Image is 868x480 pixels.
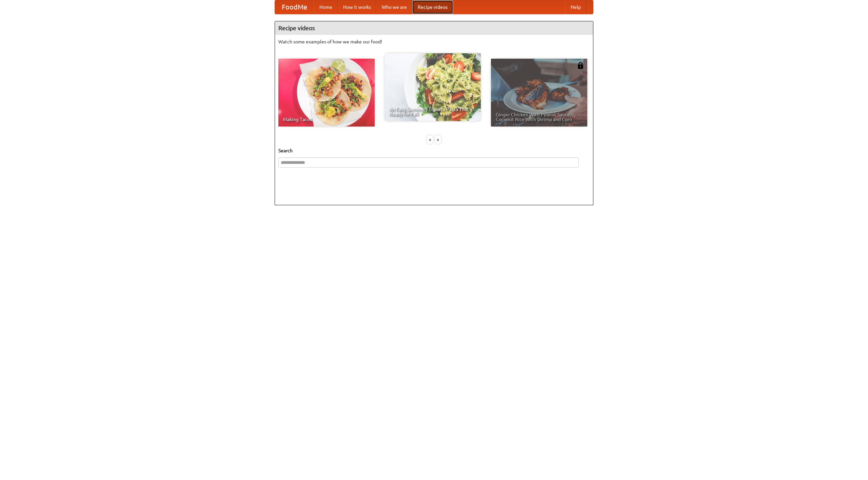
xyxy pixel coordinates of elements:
img: 483408.png [577,62,584,69]
div: « [427,135,433,144]
a: Making Tacos [278,59,375,127]
h5: Search [278,147,590,154]
div: » [435,135,441,144]
a: An Easy, Summery Tomato Pasta That's Ready for Fall [384,53,481,121]
p: Watch some examples of how we make our food! [278,38,590,45]
a: Who we are [376,0,412,14]
a: How it works [338,0,376,14]
h4: Recipe videos [275,21,593,35]
a: FoodMe [275,0,314,14]
a: Recipe videos [412,0,453,14]
span: An Easy, Summery Tomato Pasta That's Ready for Fall [389,107,476,116]
span: Making Tacos [283,117,370,122]
a: Home [314,0,338,14]
a: Help [565,0,586,14]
